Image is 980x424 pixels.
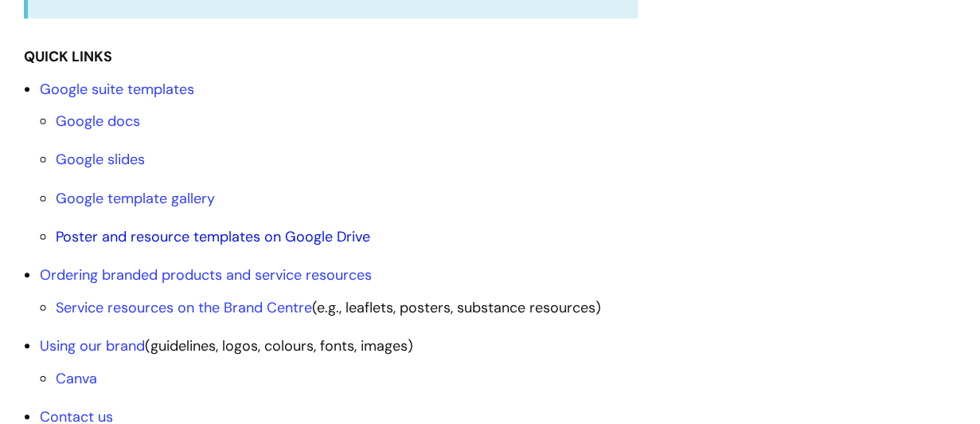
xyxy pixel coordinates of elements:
[40,265,372,285] a: Ordering branded products and service resources
[40,333,638,391] li: (guidelines, logos, colours, fonts, images)
[56,295,638,320] li: (e.g., leaflets, posters, substance resources)
[56,298,312,317] a: Service resources on the Brand Centre
[24,47,112,66] strong: QUICK LINKS
[40,336,145,355] a: Using our brand
[56,112,140,131] a: Google docs
[56,150,145,169] a: Google slides
[56,189,215,208] a: Google template gallery
[56,227,370,246] a: Poster and resource templates on Google Drive
[40,80,194,99] a: Google suite templates
[56,369,97,388] a: Canva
